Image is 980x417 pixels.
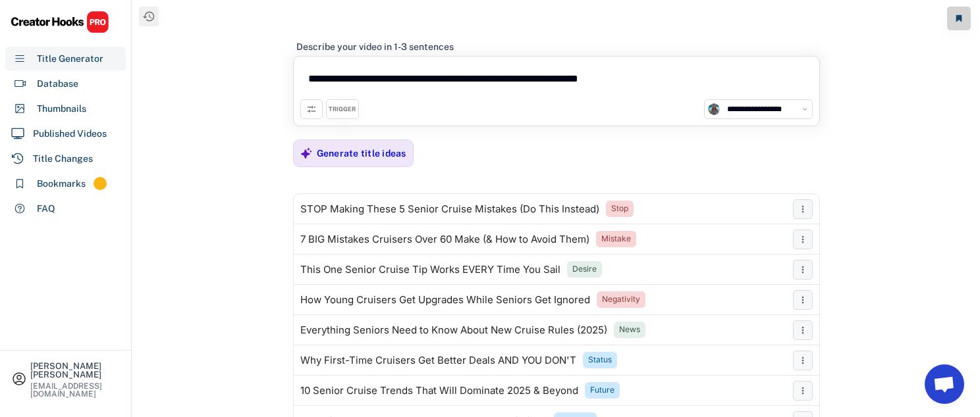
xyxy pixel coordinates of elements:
div: Generate title ideas [317,147,406,159]
img: CHPRO%20Logo.svg [11,11,109,34]
div: Everything Seniors Need to Know About New Cruise Rules (2025) [300,325,607,335]
div: Published Videos [33,127,107,141]
div: Why First-Time Cruisers Get Better Deals AND YOU DON'T [300,355,576,366]
div: 10 Senior Cruise Trends That Will Dominate 2025 & Beyond [300,385,578,396]
div: FAQ [37,202,55,216]
div: How Young Cruisers Get Upgrades While Seniors Get Ignored [300,295,590,305]
div: Status [588,355,612,366]
div: [EMAIL_ADDRESS][DOMAIN_NAME] [30,382,120,398]
div: Title Generator [37,52,103,66]
div: STOP Making These 5 Senior Cruise Mistakes (Do This Instead) [300,204,599,214]
div: Future [590,385,614,396]
div: Stop [611,203,628,214]
div: Mistake [601,233,631,245]
div: Database [37,77,78,91]
div: Title Changes [33,152,93,166]
div: Negativity [602,294,640,305]
div: [PERSON_NAME] [PERSON_NAME] [30,362,120,379]
div: This One Senior Cruise Tip Works EVERY Time You Sail [300,264,560,275]
div: Thumbnails [37,102,86,116]
div: TRIGGER [329,105,356,114]
div: Desire [572,264,597,275]
a: Open chat [925,364,964,404]
div: Describe your video in 1-3 sentences [296,41,454,53]
div: 7 BIG Mistakes Cruisers Over 60 Make (& How to Avoid Them) [300,234,589,245]
div: Bookmarks [37,177,86,191]
img: unnamed.jpg [708,103,720,115]
div: News [619,324,640,335]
